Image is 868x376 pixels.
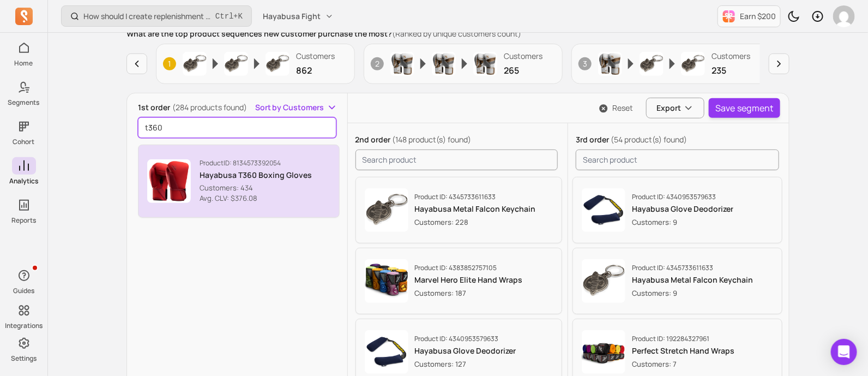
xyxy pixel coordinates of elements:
[390,52,414,76] img: Product image
[590,103,642,114] button: Reset
[571,44,770,84] button: 3Product imageProduct imageProduct imageCustomers235
[83,11,211,22] p: How should I create replenishment flows?
[632,345,734,356] p: Perfect Stretch Hand Wraps
[296,64,335,77] p: 862
[355,177,563,243] button: Product imageProduct ID: 4345733611633Hayabusa Metal Falcon KeychainCustomers: 228
[572,248,782,314] button: Product imageProduct ID: 4345733611633Hayabusa Metal Falcon KeychainCustomers: 9
[393,134,472,145] span: (148 product(s) found)
[200,170,312,181] p: Hayabusa T360 Boxing Gloves
[215,11,234,22] kbd: Ctrl
[200,193,312,204] p: Avg. CLV: $376.08
[355,134,558,145] p: 2nd order
[632,335,734,343] p: Product ID: 192284327961
[415,345,516,356] p: Hayabusa Glove Deodorizer
[632,204,733,214] p: Hayabusa Glove Deodorizer
[371,57,384,70] span: 2
[640,52,664,76] img: Product image
[415,217,536,228] p: Customers: 228
[415,264,523,272] p: Product ID: 4383852757105
[656,103,681,114] span: Export
[138,145,340,218] button: ProductID: 8134573392054Hayabusa T360 Boxing GlovesCustomers: 434Avg. CLV: $376.08
[355,150,558,170] input: search product
[126,28,789,39] p: What are the top product sequences new customer purchase the most?
[224,52,248,76] img: Product image
[632,264,753,272] p: Product ID: 4345733611633
[355,248,563,314] button: Product imageProduct ID: 4383852757105Marvel Hero Elite Hand WrapsCustomers: 187
[11,216,36,225] p: Reports
[632,193,733,201] p: Product ID: 4340953579633
[415,359,516,369] p: Customers: 127
[572,177,782,243] button: Product imageProduct ID: 4340953579633Hayabusa Glove DeodorizerCustomers: 9
[415,274,523,285] p: Marvel Hero Elite Hand Wraps
[415,288,523,299] p: Customers: 187
[365,259,408,303] img: Product image
[263,11,321,22] span: Hayabusa Fight
[598,52,622,76] img: Product image
[255,102,324,113] span: Sort by Customers
[712,64,750,77] p: 235
[365,188,408,232] img: Product image
[13,287,34,295] p: Guides
[163,57,176,70] span: 1
[582,188,625,232] img: Product image
[504,64,542,77] p: 265
[12,265,36,297] button: Guides
[15,59,33,68] p: Home
[200,183,312,194] p: Customers: 434
[5,321,43,330] p: Integrations
[256,7,340,26] button: Hayabusa Fight
[415,193,536,201] p: Product ID: 4345733611633
[392,28,521,39] span: (Ranked by unique customers count)
[238,12,243,21] kbd: K
[578,57,592,70] span: 3
[9,177,38,186] p: Analytics
[681,52,705,76] img: Product image
[138,102,247,113] p: 1st order
[646,98,704,118] button: Export
[718,5,781,27] button: Earn $200
[415,204,536,214] p: Hayabusa Metal Falcon Keychain
[632,359,734,369] p: Customers: 7
[138,117,336,138] input: search product
[13,138,35,146] p: Cohort
[183,52,207,76] img: Product image
[632,274,753,285] p: Hayabusa Metal Falcon Keychain
[8,98,40,107] p: Segments
[582,330,625,374] img: Product image
[576,134,779,145] p: 3rd order
[432,52,456,76] img: Product image
[504,51,542,62] p: Customers
[632,217,733,228] p: Customers: 9
[783,5,805,27] button: Toggle dark mode
[255,102,337,113] button: Sort by Customers
[147,159,191,203] img: Product image
[576,150,779,170] input: search product
[266,52,290,76] img: Product image
[611,134,687,145] span: (54 product(s) found)
[831,339,857,365] div: Open Intercom Messenger
[364,44,563,84] button: 2Product imageProduct imageProduct imageCustomers265
[415,335,516,343] p: Product ID: 4340953579633
[61,5,252,27] button: How should I create replenishment flows?Ctrl+K
[172,102,247,112] span: (284 products found)
[156,44,355,84] button: 1Product imageProduct imageProduct imageCustomers862
[296,51,335,62] p: Customers
[632,288,753,299] p: Customers: 9
[200,159,312,168] p: Product ID: 8134573392054
[582,259,625,303] img: Product image
[11,354,37,363] p: Settings
[740,11,776,22] p: Earn $200
[215,10,243,22] span: +
[833,5,855,27] img: avatar
[365,330,408,374] img: Product image
[709,98,780,118] button: Save segment
[473,52,497,76] img: Product image
[712,51,750,62] p: Customers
